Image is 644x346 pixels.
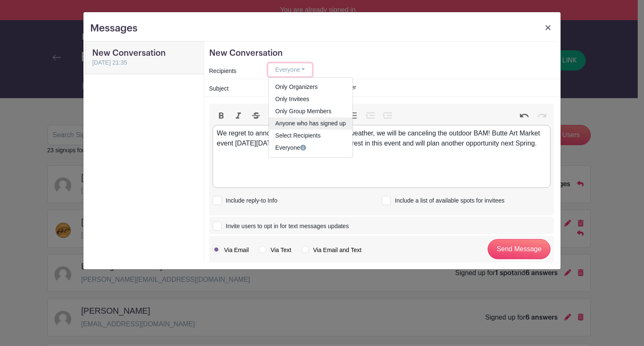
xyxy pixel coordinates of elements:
[533,110,551,121] button: Redo
[269,130,353,142] a: Select Recipients
[275,132,321,139] span: translation missing: en.conversations.conversation_types.select_recipients
[204,83,263,95] div: Subject
[269,93,353,105] a: Only Invitees
[301,246,361,254] label: Via Email and Text
[269,105,353,117] a: Only Group Members
[488,239,551,259] input: Send Message
[269,81,353,93] a: Only Organizers
[259,246,291,254] label: Via Text
[392,196,504,205] div: Include a list of available spots for invitees
[265,110,282,121] button: Link
[209,48,554,58] h5: New Conversation
[545,25,551,30] img: close_button-5f87c8562297e5c2d7936805f587ecaba9071eb48480494691a3f1689db116b3.svg
[90,22,138,34] h3: Messages
[379,110,397,121] button: Increase Level
[223,196,278,205] div: Include reply-to Info
[213,110,230,121] button: Bold
[268,63,312,76] button: Everyone
[230,110,247,121] button: Italic
[247,110,265,121] button: Strikethrough
[361,110,379,121] button: Decrease Level
[92,58,197,67] div: [DATE] 21:35
[217,128,546,148] div: We regret to announce that due to unsettled weather, we will be canceling the outdoor BAM! Butte ...
[223,222,349,231] div: Invite users to opt in for text messages updates
[516,110,533,121] button: Undo
[269,142,353,154] a: Everyone
[268,81,554,94] input: Subject
[269,117,353,130] a: Anyone who has signed up
[92,48,197,58] h5: New Conversation
[213,246,249,254] label: Via Email
[204,65,263,77] div: Recipients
